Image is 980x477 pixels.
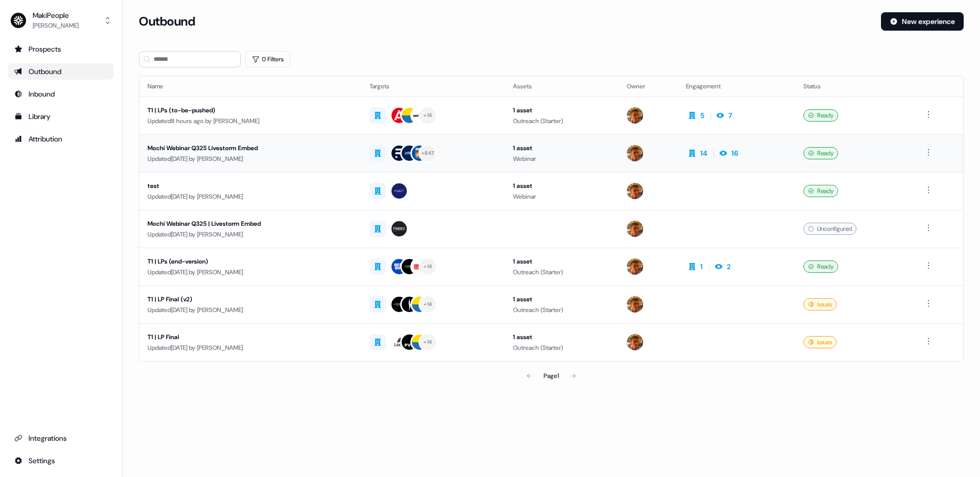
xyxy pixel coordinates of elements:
[148,305,353,315] div: Updated [DATE] by [PERSON_NAME]
[513,181,610,191] div: 1 asset
[678,76,795,97] th: Engagement
[14,456,108,466] div: Settings
[803,147,838,159] div: Ready
[14,66,108,77] div: Outbound
[148,105,353,115] div: T1 | LPs (to-be-pushed)
[803,260,838,273] div: Ready
[513,154,610,164] div: Webinar
[8,41,114,57] a: Go to prospects
[513,305,610,315] div: Outreach (Starter)
[803,185,838,197] div: Ready
[14,89,108,99] div: Inbound
[148,343,353,353] div: Updated [DATE] by [PERSON_NAME]
[14,111,108,122] div: Library
[728,110,732,121] div: 7
[422,149,434,158] div: + 847
[148,192,353,202] div: Updated [DATE] by [PERSON_NAME]
[513,256,610,267] div: 1 asset
[361,76,505,97] th: Targets
[148,154,353,164] div: Updated [DATE] by [PERSON_NAME]
[8,108,114,125] a: Go to templates
[245,51,290,67] button: 0 Filters
[8,8,114,33] button: MakiPeople[PERSON_NAME]
[627,145,643,161] img: Vincent
[513,294,610,304] div: 1 asset
[803,223,856,235] div: Unconfigured
[148,143,353,153] div: Mochi Webinar Q325 Livestorm Embed
[627,258,643,275] img: Vincent
[8,131,114,147] a: Go to attribution
[513,267,610,277] div: Outreach (Starter)
[148,116,353,126] div: Updated 8 hours ago by [PERSON_NAME]
[8,63,114,80] a: Go to outbound experience
[505,76,619,97] th: Assets
[33,20,79,31] div: [PERSON_NAME]
[627,183,643,199] img: Vincent
[14,44,108,54] div: Prospects
[424,338,432,347] div: + 14
[424,111,432,120] div: + 14
[795,76,914,97] th: Status
[148,294,353,304] div: T1 | LP Final (v2)
[803,298,837,311] div: Issues
[8,430,114,446] a: Go to integrations
[700,261,703,272] div: 1
[881,12,964,31] button: New experience
[627,221,643,237] img: Vincent
[424,300,432,309] div: + 14
[619,76,678,97] th: Owner
[627,334,643,350] img: Vincent
[424,262,432,271] div: + 14
[14,134,108,144] div: Attribution
[8,86,114,102] a: Go to Inbound
[513,143,610,153] div: 1 asset
[148,267,353,277] div: Updated [DATE] by [PERSON_NAME]
[139,14,195,29] h3: Outbound
[803,336,837,348] div: Issues
[139,76,361,97] th: Name
[544,371,559,381] div: Page 1
[513,343,610,353] div: Outreach (Starter)
[513,332,610,342] div: 1 asset
[731,148,738,158] div: 16
[148,219,353,229] div: Mochi Webinar Q325 | Livestorm Embed
[14,433,108,443] div: Integrations
[700,148,707,158] div: 14
[727,261,731,272] div: 2
[148,229,353,240] div: Updated [DATE] by [PERSON_NAME]
[513,192,610,202] div: Webinar
[627,107,643,124] img: Vincent
[33,10,79,20] div: MakiPeople
[8,452,114,469] a: Go to integrations
[148,181,353,191] div: test
[803,109,838,122] div: Ready
[513,116,610,126] div: Outreach (Starter)
[148,332,353,342] div: T1 | LP Final
[627,296,643,313] img: Vincent
[148,256,353,267] div: T1 | LPs (end-version)
[513,105,610,115] div: 1 asset
[700,110,704,121] div: 5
